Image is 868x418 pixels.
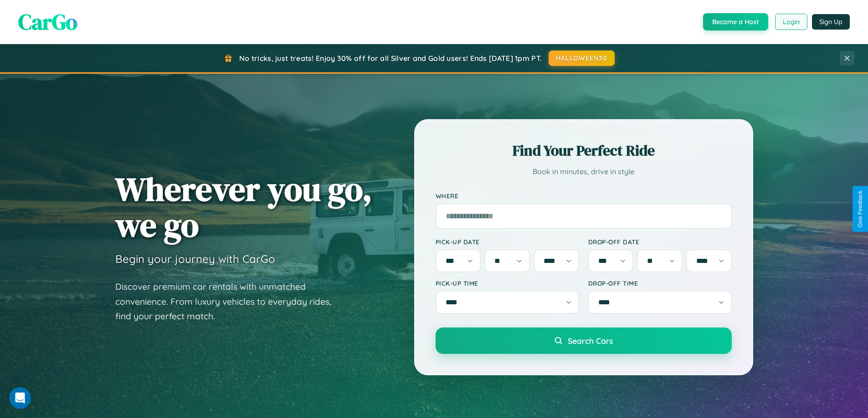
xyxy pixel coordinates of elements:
[115,252,275,266] h3: Begin your journey with CarGo
[436,192,732,200] label: Where
[588,279,732,287] label: Drop-off Time
[436,141,732,161] h2: Find Your Perfect Ride
[568,336,613,346] span: Search Cars
[9,387,31,409] iframe: Intercom live chat
[436,279,579,287] label: Pick-up Time
[857,191,863,227] div: Give Feedback
[18,7,77,37] span: CarGo
[239,54,542,63] span: No tricks, just treats! Enjoy 30% off for all Silver and Gold users! Ends [DATE] 1pm PT.
[703,13,768,30] button: Become a Host
[436,165,732,178] p: Book in minutes, drive in style
[436,327,732,354] button: Search Cars
[115,171,372,243] h1: Wherever you go, we go
[436,238,579,246] label: Pick-up Date
[775,14,807,30] button: Login
[549,50,615,66] button: HALLOWEEN30
[812,14,850,30] button: Sign Up
[588,238,732,246] label: Drop-off Date
[115,279,343,324] p: Discover premium car rentals with unmatched convenience. From luxury vehicles to everyday rides, ...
